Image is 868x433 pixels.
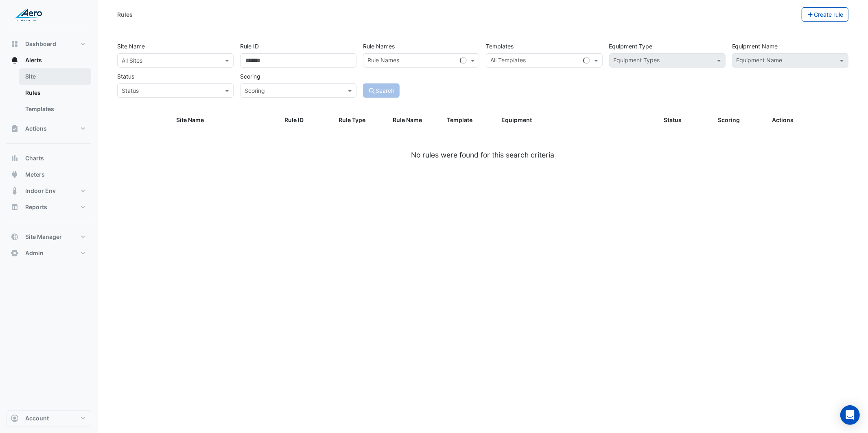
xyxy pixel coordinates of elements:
button: Alerts [7,52,91,68]
span: Actions [25,125,47,133]
img: Company Logo [10,7,46,23]
button: Admin [7,245,91,261]
button: Account [7,410,91,426]
div: Rules [117,10,133,19]
label: Rule Names [363,39,395,53]
button: Indoor Env [7,183,91,199]
label: Status [117,69,134,83]
div: Site Name [176,116,275,125]
div: Template [447,116,492,125]
app-icon: Charts [11,154,19,162]
span: Charts [25,154,44,162]
div: Alerts [7,68,91,120]
span: Indoor Env [25,187,56,195]
label: Equipment Name [732,39,778,53]
div: Rule Names [366,56,399,66]
app-icon: Admin [11,249,19,257]
button: Meters [7,166,91,183]
a: Templates [19,101,91,117]
label: Equipment Type [609,39,653,53]
a: Site [19,68,91,85]
app-icon: Indoor Env [11,187,19,195]
label: Site Name [117,39,145,53]
div: Rule Type [339,116,383,125]
a: Rules [19,85,91,101]
div: Rule Name [393,116,437,125]
button: Site Manager [7,229,91,245]
app-icon: Dashboard [11,40,19,48]
label: Rule ID [240,39,259,53]
span: Admin [25,249,44,257]
div: Actions [772,116,844,125]
button: Create rule [802,7,849,22]
div: All Templates [489,56,526,66]
div: Scoring [718,116,762,125]
span: Site Manager [25,233,62,241]
app-icon: Actions [11,125,19,133]
app-icon: Meters [11,171,19,179]
button: Charts [7,150,91,166]
div: Equipment Name [735,56,783,66]
div: Status [664,116,708,125]
div: Equipment Types [612,56,660,66]
button: Actions [7,120,91,137]
button: Reports [7,199,91,215]
div: No rules were found for this search criteria [117,150,848,160]
div: Open Intercom Messenger [840,405,860,425]
app-icon: Alerts [11,56,19,64]
span: Alerts [25,56,42,64]
app-icon: Site Manager [11,233,19,241]
span: Meters [25,171,45,179]
span: Reports [25,203,47,211]
div: Rule ID [284,116,329,125]
div: Equipment [501,116,654,125]
label: Templates [486,39,514,53]
span: Account [25,414,49,422]
label: Scoring [240,69,260,83]
app-icon: Reports [11,203,19,211]
button: Dashboard [7,36,91,52]
span: Dashboard [25,40,56,48]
